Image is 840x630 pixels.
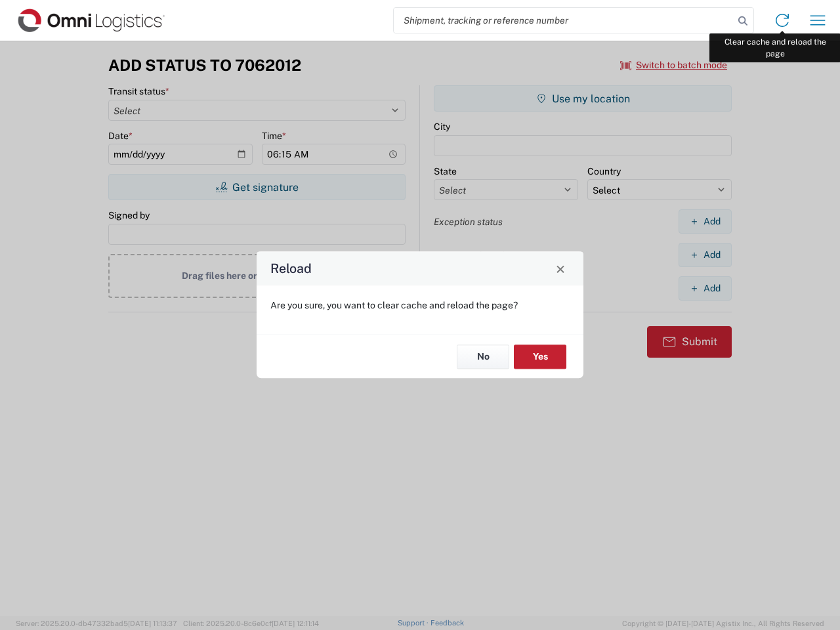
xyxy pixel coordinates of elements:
button: Yes [514,345,566,369]
p: Are you sure, you want to clear cache and reload the page? [270,299,570,311]
button: No [457,345,509,369]
h4: Reload [270,259,312,278]
button: Close [551,259,570,278]
input: Shipment, tracking or reference number [394,8,734,33]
